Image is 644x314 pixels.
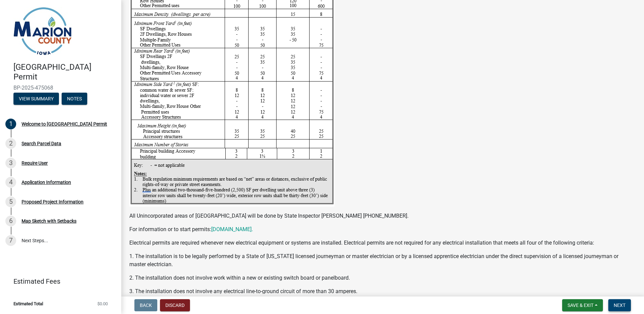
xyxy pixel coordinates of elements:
[22,199,84,204] div: Proposed Project Information
[22,122,107,126] div: Welcome to [GEOGRAPHIC_DATA] Permit
[22,161,48,165] div: Require User
[129,252,636,269] p: 1. The installation is to be legally performed by a State of [US_STATE] licensed journeyman or ma...
[13,62,116,82] h4: [GEOGRAPHIC_DATA] Permit
[129,287,636,295] p: 3. The installation does not involve any electrical line-to-ground circuit of more than 30 amperes.
[562,299,603,311] button: Save & Exit
[134,299,157,311] button: Back
[129,274,636,282] p: 2. The installation does not involve work within a new or existing switch board or panelboard.
[22,141,61,146] div: Search Parcel Data
[13,302,43,306] span: Estimated Total
[129,212,636,220] p: All Unincorporated areas of [GEOGRAPHIC_DATA] will be done by State Inspector [PERSON_NAME] [PHON...
[13,93,59,105] button: View Summary
[5,216,16,226] div: 6
[62,93,87,105] button: Notes
[614,303,625,308] span: Next
[568,303,593,308] span: Save & Exit
[5,138,16,149] div: 2
[97,302,108,306] span: $0.00
[129,225,636,233] p: For information or to start permits:
[22,219,76,223] div: Map Sketch with Setbacks
[22,180,71,185] div: Application Information
[5,177,16,188] div: 4
[13,85,108,91] span: BP-2025-475068
[5,235,16,246] div: 7
[5,119,16,129] div: 1
[62,96,87,102] wm-modal-confirm: Notes
[608,299,631,311] button: Next
[5,196,16,207] div: 5
[5,158,16,168] div: 3
[5,275,110,288] a: Estimated Fees
[211,226,253,232] a: [DOMAIN_NAME].
[13,7,72,55] img: Marion County, Iowa
[160,299,190,311] button: Discard
[13,96,59,102] wm-modal-confirm: Summary
[129,239,636,247] p: Electrical permits are required whenever new electrical equipment or systems are installed. Elect...
[140,303,152,308] span: Back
